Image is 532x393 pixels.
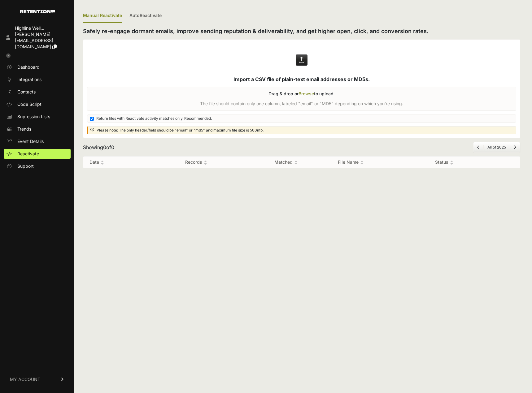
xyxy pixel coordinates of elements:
[4,87,71,97] a: Contacts
[15,32,53,49] span: [PERSON_NAME][EMAIL_ADDRESS][DOMAIN_NAME]
[4,161,71,171] a: Support
[129,9,162,23] a: AutoReactivate
[429,157,508,168] th: Status
[17,101,41,107] span: Code Script
[477,145,480,149] a: Previous
[4,124,71,134] a: Trends
[473,142,520,153] nav: Page navigation
[360,160,364,165] img: no_sort-eaf950dc5ab64cae54d48a5578032e96f70b2ecb7d747501f34c8f2db400fb66.gif
[294,160,298,165] img: no_sort-eaf950dc5ab64cae54d48a5578032e96f70b2ecb7d747501f34c8f2db400fb66.gif
[4,112,71,122] a: Supression Lists
[17,64,40,70] span: Dashboard
[4,99,71,109] a: Code Script
[240,157,331,168] th: Matched
[90,117,94,121] input: Return files with Reactivate activity matches only. Recommended.
[17,114,50,120] span: Supression Lists
[4,136,71,146] a: Event Details
[96,116,212,121] span: Return files with Reactivate activity matches only. Recommended.
[483,145,510,150] li: All of 2025
[101,160,104,165] img: no_sort-eaf950dc5ab64cae54d48a5578032e96f70b2ecb7d747501f34c8f2db400fb66.gif
[10,376,40,382] span: MY ACCOUNT
[17,89,36,95] span: Contacts
[17,126,31,132] span: Trends
[332,157,429,168] th: File Name
[20,10,55,13] img: Retention.com
[450,160,453,165] img: no_sort-eaf950dc5ab64cae54d48a5578032e96f70b2ecb7d747501f34c8f2db400fb66.gif
[83,27,520,36] h2: Safely re-engage dormant emails, improve sending reputation & deliverability, and get higher open...
[83,144,114,151] div: Showing of
[4,23,71,52] a: Highline Well... [PERSON_NAME][EMAIL_ADDRESS][DOMAIN_NAME]
[514,145,516,149] a: Next
[152,157,240,168] th: Records
[4,370,71,389] a: MY ACCOUNT
[17,163,34,169] span: Support
[15,25,68,31] div: Highline Well...
[83,9,122,23] div: Manual Reactivate
[17,151,39,157] span: Reactivate
[17,76,41,83] span: Integrations
[103,144,106,150] span: 0
[4,149,71,159] a: Reactivate
[83,157,152,168] th: Date
[4,75,71,84] a: Integrations
[17,138,44,145] span: Event Details
[204,160,207,165] img: no_sort-eaf950dc5ab64cae54d48a5578032e96f70b2ecb7d747501f34c8f2db400fb66.gif
[111,144,114,150] span: 0
[4,62,71,72] a: Dashboard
